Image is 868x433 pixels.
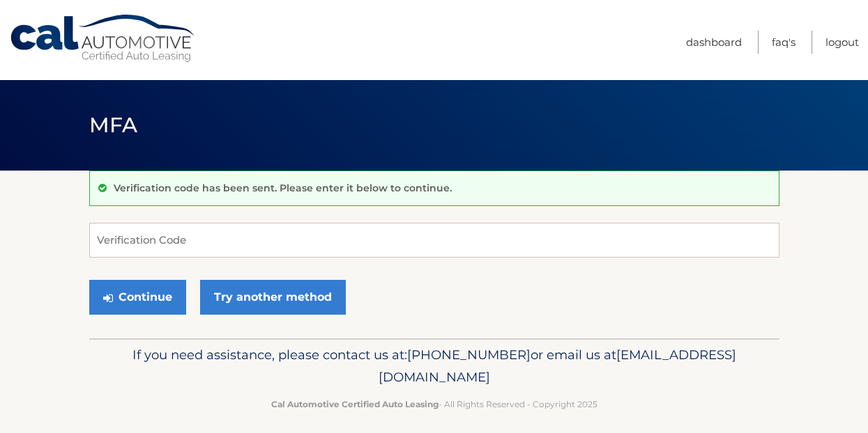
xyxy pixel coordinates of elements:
[271,399,439,409] strong: Cal Automotive Certified Auto Leasing
[98,344,770,388] p: If you need assistance, please contact us at: or email us at
[825,31,859,54] a: Logout
[89,223,779,258] input: Verification Code
[686,31,742,54] a: Dashboard
[89,112,138,138] span: MFA
[114,182,452,194] p: Verification code has been sent. Please enter it below to continue.
[200,280,346,315] a: Try another method
[772,31,795,54] a: FAQ's
[407,347,531,363] span: [PHONE_NUMBER]
[379,347,736,385] span: [EMAIL_ADDRESS][DOMAIN_NAME]
[98,397,770,411] p: - All Rights Reserved - Copyright 2025
[9,14,197,63] a: Cal Automotive
[89,280,186,315] button: Continue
